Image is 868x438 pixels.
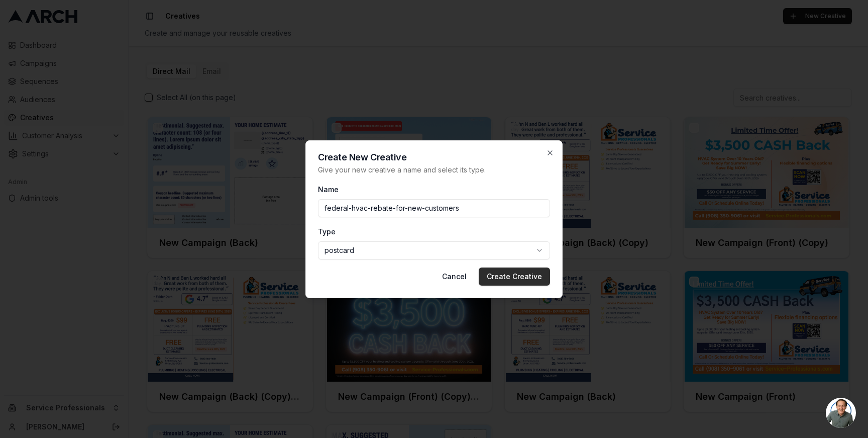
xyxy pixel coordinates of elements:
input: E.g. 'Welcome Postcard Q3' [318,199,550,217]
h2: Create New Creative [318,153,550,162]
label: Name [318,185,339,194]
button: Create Creative [479,268,550,286]
button: Cancel [434,268,475,286]
label: Type [318,227,336,236]
p: Give your new creative a name and select its type. [318,165,550,175]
